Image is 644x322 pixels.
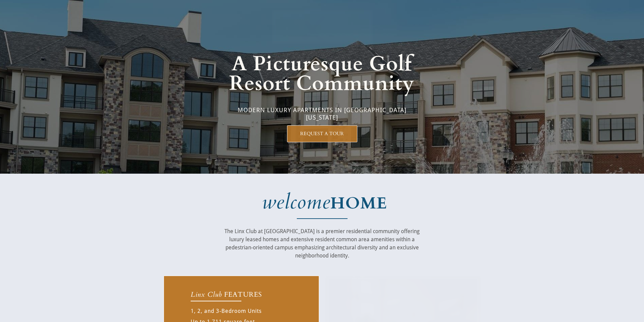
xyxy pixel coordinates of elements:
[224,290,262,299] span: FEATURES
[191,308,262,314] span: 1, 2, and 3-Bedroom Units
[191,290,222,299] em: Linx Club
[224,228,420,259] span: The Linx Club at [GEOGRAPHIC_DATA] is a premier residential community offering luxury leased home...
[287,125,357,142] a: REQUEST A TOUR
[330,192,387,214] strong: HOME
[229,50,414,97] span: A Picturesque Golf Resort Community
[262,189,330,216] em: welcome
[287,131,357,137] span: REQUEST A TOUR
[238,106,406,121] span: MODERN LUXURY APARTMENTS IN [GEOGRAPHIC_DATA] [US_STATE]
